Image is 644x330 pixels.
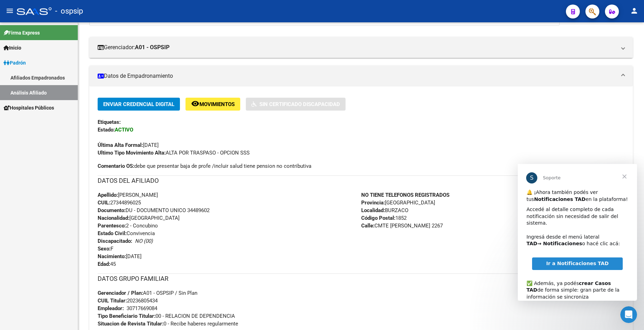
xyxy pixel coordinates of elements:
span: F [98,246,113,252]
span: Inicio [3,44,21,52]
span: Convivencia [98,230,155,237]
span: BURZACO [361,207,408,213]
span: 27344896025 [98,200,141,206]
mat-panel-title: Gerenciador: [98,44,616,51]
mat-icon: menu [6,7,14,15]
span: 2 - Concubino [98,223,158,229]
span: Firma Express [3,29,40,37]
strong: Sexo: [98,246,111,252]
span: ALTA POR TRASPASO - OPCION SSS [98,150,250,156]
strong: NO TIENE TELEFONOS REGISTRADOS [361,192,449,198]
button: Movimientos [185,98,240,111]
mat-expansion-panel-header: Datos de Empadronamiento [89,66,633,87]
iframe: Intercom live chat mensaje [518,164,637,301]
mat-icon: person [630,7,638,15]
span: 00 - RELACION DE DEPENDENCIA [98,313,235,319]
strong: Última Alta Formal: [98,142,143,148]
strong: Código Postal: [361,215,395,221]
span: Padrón [3,59,26,67]
strong: Ultimo Tipo Movimiento Alta: [98,150,166,156]
strong: Situacion de Revista Titular: [98,321,164,327]
strong: Comentario OS: [98,163,134,169]
strong: Discapacitado: [98,238,132,244]
i: NO (00) [135,238,153,244]
mat-icon: remove_red_eye [191,99,199,108]
span: [PERSON_NAME] [98,192,158,198]
strong: CUIL Titular: [98,298,127,304]
span: Hospitales Públicos [3,104,54,112]
strong: Estado: [98,127,115,133]
h3: DATOS GRUPO FAMILIAR [98,274,624,284]
span: DU - DOCUMENTO UNICO 34489602 [98,207,210,213]
strong: Localidad: [361,207,385,213]
strong: Documento: [98,207,126,213]
span: debe que presentar baja de profe /incluir salud tiene pension no contributiva [98,162,311,170]
button: Sin Certificado Discapacidad [246,98,346,111]
strong: Edad: [98,261,110,267]
strong: Calle: [361,223,374,229]
strong: ACTIVO [115,127,133,133]
strong: Empleador: [98,305,124,312]
mat-expansion-panel-header: Gerenciador:A01 - OSPSIP [89,37,633,58]
span: 1852 [361,215,407,221]
span: Enviar Credencial Digital [103,101,174,107]
span: - ospsip [55,3,83,19]
span: 0 - Recibe haberes regularmente [98,321,238,327]
span: 45 [98,261,116,267]
span: Sin Certificado Discapacidad [259,101,340,107]
span: [DATE] [98,142,159,148]
span: [GEOGRAPHIC_DATA] [98,215,180,221]
strong: Estado Civil: [98,230,127,237]
span: [DATE] [98,253,142,260]
strong: Tipo Beneficiario Titular: [98,313,156,319]
iframe: Intercom live chat [620,306,637,323]
strong: Parentesco: [98,223,126,229]
strong: Gerenciador / Plan: [98,290,143,296]
strong: Provincia: [361,200,385,206]
span: 20236805434 [98,298,158,304]
strong: CUIL: [98,200,110,206]
h3: DATOS DEL AFILIADO [98,176,624,186]
strong: Etiquetas: [98,119,121,125]
span: [GEOGRAPHIC_DATA] [361,200,435,206]
span: A01 - OSPSIP / Sin Plan [98,290,197,296]
span: Movimientos [199,101,235,107]
div: ✅ Además, ya podés de forma simple: gran parte de la información se sincroniza automáticamente y ... [9,109,111,157]
strong: Nacionalidad: [98,215,129,221]
mat-panel-title: Datos de Empadronamiento [98,72,616,80]
strong: A01 - OSPSIP [135,44,169,51]
strong: Apellido: [98,192,118,198]
strong: Nacimiento: [98,253,126,260]
span: CMTE [PERSON_NAME] 2267 [361,223,443,229]
div: 30717669084 [127,305,157,312]
button: Enviar Credencial Digital [98,98,180,111]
